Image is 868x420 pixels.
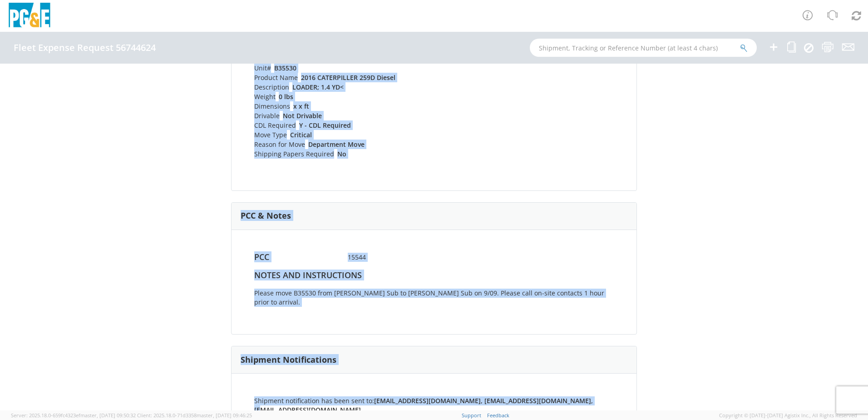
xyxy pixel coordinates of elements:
[197,412,252,419] span: master, [DATE] 09:46:25
[254,130,429,140] li: Move Type
[487,412,509,419] a: Feedback
[254,289,614,307] p: Please move B35530 from [PERSON_NAME] Sub to [PERSON_NAME] Sub on 9/09. Please call on-site conta...
[254,111,429,120] li: Drivable
[80,412,136,419] span: master, [DATE] 09:50:32
[254,149,429,159] li: Shipping Papers Required
[254,82,429,92] li: Description
[254,271,614,280] h4: Notes and Instructions
[14,43,156,53] h4: Fleet Expense Request 56744624
[279,92,293,101] strong: 0 lbs
[11,412,136,419] span: Server: 2025.18.0-659fc4323ef
[241,211,291,220] h3: PCC & Notes
[530,39,757,57] input: Shipment, Tracking or Reference Number (at least 4 chars)
[341,253,528,262] span: 15544
[254,73,429,82] li: Product Name
[274,64,296,72] strong: B35530
[283,111,322,120] strong: Not Drivable
[241,355,336,365] h3: Shipment Notifications
[301,73,395,82] strong: 2016 CATERPILLER 259D Diesel
[254,120,429,130] li: CDL Required
[719,412,857,419] span: Copyright © [DATE]-[DATE] Agistix Inc., All Rights Reserved
[337,150,346,158] strong: No
[254,396,593,414] strong: [EMAIL_ADDRESS][DOMAIN_NAME], [EMAIL_ADDRESS][DOMAIN_NAME], [EMAIL_ADDRESS][DOMAIN_NAME]
[290,130,312,139] strong: Critical
[247,396,621,415] div: Shipment notification has been sent to:
[308,140,365,149] strong: Department Move
[254,63,429,73] li: Unit#
[254,92,429,101] li: Weight
[292,83,344,91] strong: LOADER; 1.4 YD<
[247,253,341,262] h4: PCC
[462,412,481,419] a: Support
[254,140,429,149] li: Reason for Move
[137,412,252,419] span: Client: 2025.18.0-71d3358
[299,121,351,130] strong: Y - CDL Required
[293,102,309,110] strong: x x ft
[7,3,52,30] img: pge-logo-06675f144f4cfa6a6814.png
[254,101,429,111] li: Dimensions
